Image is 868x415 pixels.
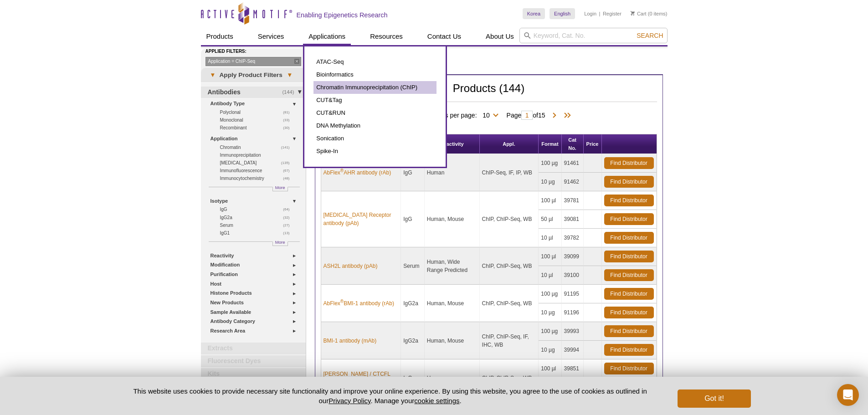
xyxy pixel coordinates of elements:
[562,341,584,359] td: 39994
[324,262,378,270] a: ASH2L antibody (pAb)
[211,307,300,317] a: Sample Available
[321,84,657,102] h2: Products (144)
[324,299,394,307] a: AbFlex®BMI-1 antibody (rAb)
[324,337,377,345] a: BMI-1 antibody (mAb)
[562,134,584,154] th: Cat No.
[837,384,859,406] div: Open Intercom Messenger
[604,325,654,337] a: Find Distributor
[584,10,596,17] a: Login
[283,124,294,132] span: (30)
[604,213,654,225] a: Find Distributor
[201,68,306,82] a: ▾Apply Product Filters▾
[313,56,437,68] a: ATAC-Seq
[201,87,306,98] a: (144)Antibodies
[562,173,584,191] td: 91462
[220,159,295,167] a: (135)[MEDICAL_DATA]
[604,288,654,300] a: Find Distributor
[303,28,351,45] a: Applications
[401,359,425,397] td: IgG
[604,269,654,281] a: Find Distributor
[584,134,602,154] th: Price
[480,247,539,285] td: ChIP, ChIP-Seq, WB
[637,32,663,39] span: Search
[283,205,294,213] span: (64)
[539,210,561,229] td: 50 µl
[425,134,480,154] th: Reactivity
[324,370,399,386] a: [PERSON_NAME] / CTCFL antibody (pAb)
[425,322,480,359] td: Human, Mouse
[401,191,425,247] td: IgG
[432,110,502,119] span: Rows per page:
[211,251,300,261] a: Reactivity
[283,167,294,174] span: (67)
[283,108,294,116] span: (81)
[205,57,301,66] a: Application = ChIP-Seq
[502,111,550,120] span: Page of
[272,241,288,246] a: More
[425,191,480,247] td: Human, Mouse
[562,303,584,322] td: 91196
[539,303,561,322] td: 10 µg
[539,341,561,359] td: 10 µg
[604,176,654,188] a: Find Distributor
[425,359,480,397] td: Human
[562,210,584,229] td: 39081
[603,10,621,17] a: Register
[340,299,344,304] sup: ®
[425,154,480,191] td: Human
[604,157,654,169] a: Find Distributor
[211,260,300,270] a: Modification
[414,397,459,405] button: cookie settings
[252,28,290,45] a: Services
[281,159,295,167] span: (135)
[282,71,297,79] span: ▾
[211,288,300,298] a: Histone Products
[313,68,437,81] a: Bioinformatics
[604,344,654,356] a: Find Distributor
[539,229,561,247] td: 10 µl
[283,214,294,221] span: (32)
[220,124,295,132] a: (30)Recombinant
[365,28,408,45] a: Resources
[283,116,294,124] span: (33)
[562,322,584,341] td: 39993
[211,270,300,279] a: Purification
[604,363,654,374] a: Find Distributor
[604,307,654,318] a: Find Distributor
[118,386,663,405] p: This website uses cookies to provide necessary site functionality and improve your online experie...
[211,196,300,206] a: Isotype
[539,173,561,191] td: 10 µg
[539,322,561,341] td: 100 µg
[201,28,239,45] a: Products
[211,317,300,326] a: Antibody Category
[272,187,288,191] a: More
[211,134,300,143] a: Application
[329,397,370,405] a: Privacy Policy
[283,221,294,229] span: (27)
[281,143,295,151] span: (141)
[297,11,388,19] h2: Enabling Epigenetics Research
[220,108,295,116] a: (81)Polyclonal
[562,229,584,247] td: 39782
[539,266,561,285] td: 10 µl
[401,247,425,285] td: Serum
[480,154,539,191] td: ChIP-Seq, IF, IP, WB
[562,154,584,173] td: 91461
[604,232,654,244] a: Find Distributor
[539,359,561,378] td: 100 µl
[211,298,300,307] a: New Products
[480,191,539,247] td: ChIP, ChIP-Seq, WB
[401,322,425,359] td: IgG2a
[550,111,559,120] span: Next Page
[201,355,306,367] a: Fluorescent Dyes
[523,8,545,19] a: Korea
[220,116,295,124] a: (33)Monoclonal
[211,326,300,336] a: Research Area
[220,214,295,221] a: (32)IgG2a
[313,119,437,132] a: DNA Methylation
[425,285,480,322] td: Human, Mouse
[539,285,561,303] td: 100 µg
[550,8,575,19] a: English
[205,49,306,55] h4: Applied Filters:
[211,279,300,289] a: Host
